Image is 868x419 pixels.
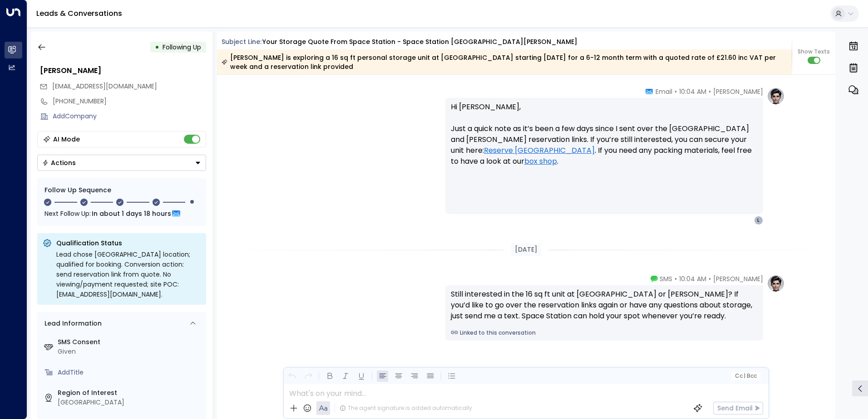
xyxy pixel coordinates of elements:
[767,87,785,105] img: profile-logo.png
[36,8,122,19] a: Leads & Conversations
[713,87,763,96] span: [PERSON_NAME]
[744,373,745,379] span: |
[56,249,201,299] div: Lead chose [GEOGRAPHIC_DATA] location; qualified for booking. Conversion action: send reservation...
[709,274,711,283] span: •
[58,368,202,377] div: AddTitle
[58,337,202,347] label: SMS Consent
[37,155,206,171] button: Actions
[262,37,577,47] div: Your storage quote from Space Station - Space Station [GEOGRAPHIC_DATA][PERSON_NAME]
[679,274,706,283] span: 10:04 AM
[451,289,758,322] div: Still interested in the 16 sq ft unit at [GEOGRAPHIC_DATA] or [PERSON_NAME]? If you’d like to go ...
[798,48,830,56] span: Show Texts
[52,82,157,91] span: [EMAIL_ADDRESS][DOMAIN_NAME]
[735,373,756,379] span: Cc Bcc
[340,404,472,412] div: The agent signature is added automatically
[41,319,102,328] div: Lead Information
[40,65,206,76] div: [PERSON_NAME]
[37,155,206,171] div: Button group with a nested menu
[524,156,557,167] a: box shop
[302,370,314,382] button: Redo
[675,87,677,96] span: •
[222,53,787,71] div: [PERSON_NAME] is exploring a 16 sq ft personal storage unit at [GEOGRAPHIC_DATA] starting [DATE] ...
[58,347,202,356] div: Given
[155,39,159,55] div: •
[52,82,157,91] span: laurens.spethmann@gmail.com
[92,209,171,219] span: In about 1 days 18 hours
[675,274,677,283] span: •
[767,274,785,292] img: profile-logo.png
[451,102,758,178] p: Hi [PERSON_NAME], Just a quick note as it’s been a few days since I sent over the [GEOGRAPHIC_DAT...
[656,87,672,96] span: Email
[58,388,202,398] label: Region of Interest
[709,87,711,96] span: •
[56,239,201,248] p: Qualification Status
[484,145,595,156] a: Reserve [GEOGRAPHIC_DATA]
[44,209,199,219] div: Next Follow Up:
[42,159,76,167] div: Actions
[286,370,298,382] button: Undo
[44,185,199,195] div: Follow Up Sequence
[58,398,202,407] div: [GEOGRAPHIC_DATA]
[511,243,541,256] div: [DATE]
[53,97,206,106] div: [PHONE_NUMBER]
[713,274,763,283] span: [PERSON_NAME]
[163,43,201,52] span: Following Up
[53,112,206,121] div: AddCompany
[451,329,758,337] a: Linked to this conversation
[222,37,261,46] span: Subject Line:
[679,87,706,96] span: 10:04 AM
[731,372,760,380] button: Cc|Bcc
[53,135,80,144] div: AI Mode
[754,216,763,225] div: L
[660,274,672,283] span: SMS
